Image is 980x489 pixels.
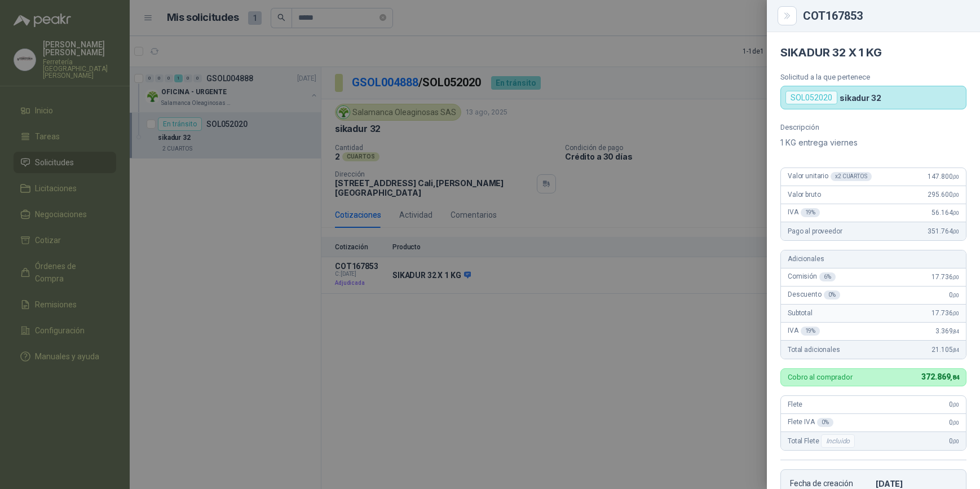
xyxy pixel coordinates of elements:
p: [DATE] [876,479,957,488]
p: Fecha de creación [790,479,871,488]
p: Cobro al comprador [788,373,853,381]
div: 0 % [817,418,833,427]
span: ,84 [950,374,959,381]
span: IVA [788,208,820,217]
p: 1 KG entrega viernes [780,136,966,149]
span: ,00 [952,420,959,426]
span: ,84 [952,347,959,353]
span: Valor bruto [788,191,820,199]
span: 0 [949,437,959,445]
div: Adicionales [781,250,966,268]
span: 0 [949,291,959,299]
p: sikadur 32 [840,93,881,103]
span: ,00 [952,292,959,298]
button: Close [780,9,794,23]
div: SOL052020 [785,91,837,104]
span: ,84 [952,328,959,334]
span: Pago al proveedor [788,227,842,235]
span: 3.369 [935,327,959,335]
span: ,00 [952,192,959,198]
span: 372.869 [921,372,959,381]
span: 295.600 [928,191,959,199]
div: 19 % [801,327,820,336]
div: Total adicionales [781,341,966,359]
span: 147.800 [928,173,959,180]
div: 0 % [824,290,840,299]
span: IVA [788,327,820,336]
h4: SIKADUR 32 X 1 KG [780,46,966,59]
span: Flete IVA [788,418,833,427]
span: Total Flete [788,434,857,448]
span: ,00 [952,274,959,280]
span: ,00 [952,174,959,180]
span: 351.764 [928,227,959,235]
span: ,00 [952,210,959,216]
span: Flete [788,400,802,408]
span: 0 [949,400,959,408]
span: ,00 [952,438,959,444]
span: Subtotal [788,309,813,317]
p: Descripción [780,123,966,131]
div: 6 % [819,272,836,281]
span: Valor unitario [788,172,872,181]
span: ,00 [952,310,959,316]
span: 0 [949,418,959,426]
span: 56.164 [932,209,959,217]
span: 17.736 [932,273,959,281]
span: ,00 [952,402,959,408]
span: ,00 [952,228,959,235]
div: 19 % [801,208,820,217]
span: Comisión [788,272,836,281]
span: 21.105 [932,346,959,354]
span: Descuento [788,290,840,299]
span: 17.736 [932,309,959,317]
div: x 2 CUARTOS [831,172,872,181]
div: Incluido [821,434,855,448]
div: COT167853 [803,10,966,21]
p: Solicitud a la que pertenece [780,73,966,81]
